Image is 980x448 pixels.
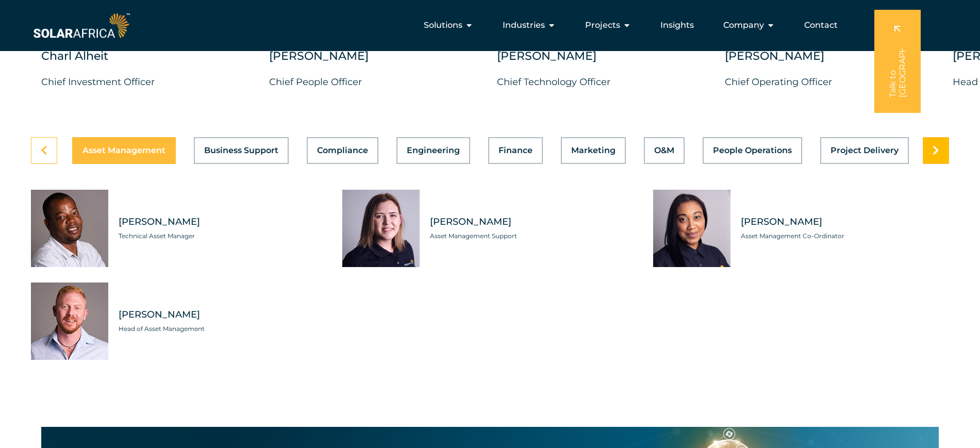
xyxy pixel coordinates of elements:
[269,74,481,90] p: Chief People Officer
[204,146,278,155] span: Business Support
[497,74,709,90] p: Chief Technology Officer
[430,231,638,241] span: Asset Management Support
[119,308,327,321] span: [PERSON_NAME]
[497,48,709,74] div: [PERSON_NAME]
[725,74,937,90] p: Chief Operating Officer
[82,146,165,155] span: Asset Management
[499,146,533,155] span: Finance
[132,15,846,36] div: Menu Toggle
[830,146,899,155] span: Project Delivery
[119,231,327,241] span: Technical Asset Manager
[725,48,937,74] div: [PERSON_NAME]
[407,146,460,155] span: Engineering
[503,19,545,31] span: Industries
[804,19,838,31] a: Contact
[269,48,481,74] div: [PERSON_NAME]
[571,146,616,155] span: Marketing
[119,324,327,334] span: Head of Asset Management
[585,19,620,31] span: Projects
[741,231,949,241] span: Asset Management Co-Ordinator
[723,19,764,31] span: Company
[660,19,694,31] a: Insights
[41,48,254,74] div: Charl Alheit
[31,137,949,360] div: Tabs. Open items with Enter or Space, close with Escape and navigate using the Arrow keys.
[741,215,949,228] span: [PERSON_NAME]
[41,74,254,90] p: Chief Investment Officer
[317,146,368,155] span: Compliance
[424,19,462,31] span: Solutions
[654,146,674,155] span: O&M
[713,146,792,155] span: People Operations
[119,215,327,228] span: [PERSON_NAME]
[132,15,846,36] nav: Menu
[430,215,638,228] span: [PERSON_NAME]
